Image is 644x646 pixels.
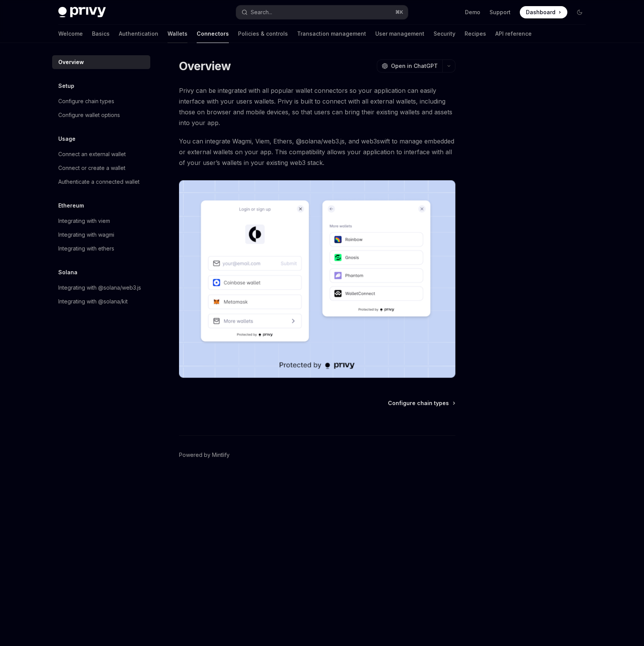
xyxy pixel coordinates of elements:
a: Overview [52,55,150,69]
button: Open in ChatGPT [377,59,442,73]
a: Basics [92,25,110,43]
a: Recipes [465,25,486,43]
a: Authenticate a connected wallet [52,175,150,189]
div: Integrating with viem [58,216,110,226]
button: Toggle dark mode [573,6,586,18]
a: Security [434,25,455,43]
button: Search...⌘K [236,5,408,19]
a: Authentication [119,25,158,43]
a: Demo [465,8,480,16]
a: Configure wallet options [52,108,150,122]
img: Connectors3 [179,180,455,378]
div: Authenticate a connected wallet [58,177,140,186]
span: You can integrate Wagmi, Viem, Ethers, @solana/web3.js, and web3swift to manage embedded or exter... [179,136,455,168]
div: Configure wallet options [58,110,120,120]
a: Support [490,8,511,16]
div: Integrating with ethers [58,244,114,253]
a: Integrating with @solana/web3.js [52,281,150,295]
a: Connect an external wallet [52,147,150,161]
div: Connect an external wallet [58,150,126,159]
span: Dashboard [526,8,555,16]
a: Transaction management [297,25,366,43]
a: Integrating with ethers [52,242,150,255]
span: Privy can be integrated with all popular wallet connectors so your application can easily interfa... [179,85,455,128]
img: dark logo [58,7,106,18]
h5: Solana [58,268,77,277]
a: Dashboard [520,6,567,18]
h5: Setup [58,81,74,91]
div: Integrating with @solana/kit [58,297,128,306]
a: Welcome [58,25,83,43]
a: Integrating with @solana/kit [52,295,150,308]
a: Powered by Mintlify [179,451,230,459]
h5: Usage [58,134,76,143]
a: Connect or create a wallet [52,161,150,175]
a: Connectors [197,25,229,43]
div: Overview [58,58,84,67]
a: Configure chain types [52,94,150,108]
div: Configure chain types [58,97,114,106]
span: ⌘ K [395,9,403,15]
a: Integrating with viem [52,214,150,228]
a: Policies & controls [238,25,288,43]
span: Open in ChatGPT [391,62,438,70]
div: Search... [251,8,272,17]
a: Configure chain types [388,399,455,407]
a: Wallets [168,25,187,43]
div: Integrating with @solana/web3.js [58,283,141,292]
h1: Overview [179,59,231,73]
a: Integrating with wagmi [52,228,150,242]
div: Connect or create a wallet [58,163,125,173]
div: Integrating with wagmi [58,230,114,239]
span: Configure chain types [388,399,449,407]
a: API reference [495,25,532,43]
a: User management [375,25,424,43]
h5: Ethereum [58,201,84,210]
